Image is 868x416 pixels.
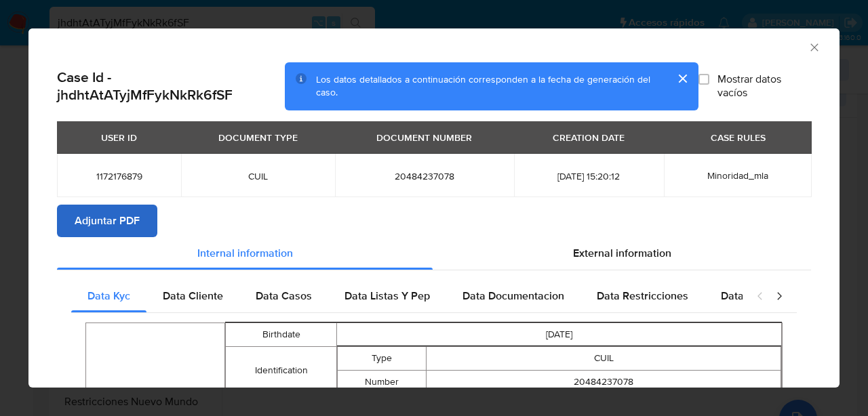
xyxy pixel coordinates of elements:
div: USER ID [93,126,145,149]
span: Data Cliente [163,288,223,304]
h2: Case Id - jhdhtAtATyjMfFykNkRk6fSF [57,68,285,104]
td: CUIL [427,346,781,370]
span: Data Documentacion [462,288,564,304]
button: Adjuntar PDF [57,205,157,237]
span: Data Casos [256,288,312,304]
td: Type [338,346,427,370]
span: Data Restricciones [597,288,688,304]
span: 20484237078 [351,170,498,182]
div: DOCUMENT TYPE [210,126,306,149]
span: CUIL [197,170,318,182]
div: DOCUMENT NUMBER [368,126,480,149]
span: Adjuntar PDF [75,206,140,236]
div: CREATION DATE [545,126,633,149]
span: 1172176879 [73,170,165,182]
td: [DATE] [337,323,782,346]
button: Cerrar ventana [808,41,820,53]
button: cerrar [666,62,698,95]
div: Detailed info [57,237,811,270]
td: 20484237078 [427,370,781,394]
td: Birthdate [226,323,337,346]
span: Minoridad_mla [707,169,768,182]
span: Data Kyc [87,288,130,304]
span: [DATE] 15:20:12 [530,170,648,182]
span: Data Publicaciones [721,288,814,304]
span: Los datos detallados a continuación corresponden a la fecha de generación del caso. [316,72,650,100]
div: closure-recommendation-modal [28,28,840,388]
div: CASE RULES [703,126,774,149]
span: Internal information [197,245,293,261]
div: Detailed internal info [71,280,743,312]
td: Number [338,370,427,394]
span: Data Listas Y Pep [344,288,430,304]
td: Identification [226,346,337,394]
span: Mostrar datos vacíos [717,72,811,100]
span: External information [573,245,671,261]
input: Mostrar datos vacíos [698,74,709,85]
